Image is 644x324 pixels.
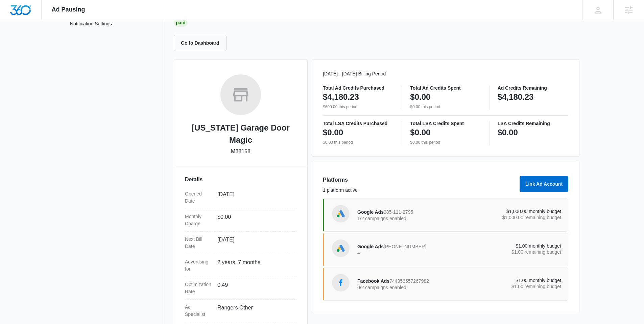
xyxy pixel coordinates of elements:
[323,121,393,126] p: Total LSA Credits Purchased
[52,6,85,13] span: Ad Pausing
[459,244,562,248] p: $1.00 monthly budget
[357,278,389,284] span: Facebook Ads
[217,304,291,318] dd: Rangers Other
[336,209,346,219] img: Google Ads
[217,213,291,227] dd: $0.00
[185,300,296,322] div: Ad SpecialistRangers Other
[323,139,393,145] p: $0.00 this period
[185,258,212,273] dt: Advertising for
[389,278,429,284] span: 744356557267982
[498,121,568,126] p: LSA Credits Remaining
[323,86,393,90] p: Total Ad Credits Purchased
[217,236,291,250] dd: [DATE]
[185,186,296,209] div: Opened Date[DATE]
[410,86,481,90] p: Total Ad Credits Spent
[185,277,296,300] div: Optimization Rate0.49
[185,213,212,227] dt: Monthly Charge
[323,104,393,110] p: $600.00 this period
[410,127,430,138] p: $0.00
[231,147,251,156] p: M38158
[323,176,516,184] h3: Platforms
[323,199,568,232] a: Google AdsGoogle Ads985-111-27951/2 campaigns enabled$1,000.00 monthly budget$1,000.00 remaining ...
[185,190,212,205] dt: Opened Date
[459,284,562,289] p: $1.00 remaining budget
[459,215,562,220] p: $1,000.00 remaining budget
[410,121,481,126] p: Total LSA Credits Spent
[185,281,212,295] dt: Optimization Rate
[357,285,459,290] p: 0/2 campaigns enabled
[323,92,359,102] p: $4,180.23
[323,268,568,301] a: Facebook AdsFacebook Ads7443565572679820/2 campaigns enabled$1.00 monthly budget$1.00 remaining b...
[498,127,518,138] p: $0.00
[498,86,568,90] p: Ad Credits Remaining
[185,209,296,232] div: Monthly Charge$0.00
[217,258,291,273] dd: 2 years, 7 months
[185,304,212,318] dt: Ad Specialist
[336,278,346,288] img: Facebook Ads
[357,216,459,221] p: 1/2 campaigns enabled
[410,104,481,110] p: $0.00 this period
[323,187,516,194] p: 1 platform active
[217,281,291,295] dd: 0.49
[357,251,459,255] p: –
[323,70,568,77] p: [DATE] - [DATE] Billing Period
[336,243,346,253] img: Google Ads
[459,278,562,283] p: $1.00 monthly budget
[70,20,112,29] a: Notification Settings
[384,244,426,249] span: [PHONE_NUMBER]
[357,209,384,215] span: Google Ads
[174,40,231,46] a: Go to Dashboard
[520,176,568,192] button: Link Ad Account
[217,190,291,205] dd: [DATE]
[185,122,296,146] h2: [US_STATE] Garage Door Magic
[323,233,568,266] a: Google AdsGoogle Ads[PHONE_NUMBER]–$1.00 monthly budget$1.00 remaining budget
[174,35,226,51] button: Go to Dashboard
[357,244,384,249] span: Google Ads
[323,127,343,138] p: $0.00
[459,209,562,214] p: $1,000.00 monthly budget
[410,139,481,145] p: $0.00 this period
[185,232,296,254] div: Next Bill Date[DATE]
[185,254,296,277] div: Advertising for2 years, 7 months
[498,92,534,102] p: $4,180.23
[185,176,296,184] h3: Details
[384,209,413,215] span: 985-111-2795
[185,236,212,250] dt: Next Bill Date
[410,92,430,102] p: $0.00
[174,19,188,27] div: Paid
[459,250,562,254] p: $1.00 remaining budget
